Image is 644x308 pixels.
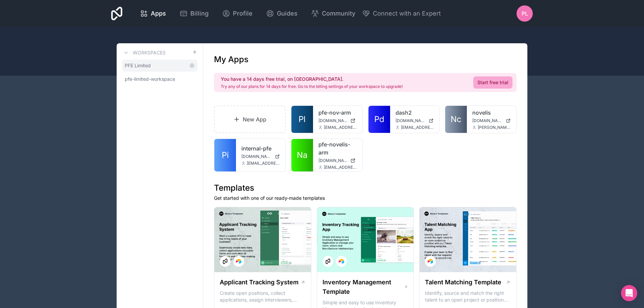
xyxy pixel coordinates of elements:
span: pfe-limited-workspace [125,76,175,82]
a: Workspaces [122,49,166,57]
span: [DOMAIN_NAME] [472,118,503,123]
img: Airtable Logo [339,259,344,264]
h1: Applicant Tracking System [220,278,299,287]
a: [DOMAIN_NAME] [318,118,357,123]
a: Guides [261,6,303,21]
a: internal-pfe [241,144,280,152]
span: PFE Limited [125,62,151,69]
h3: Workspaces [133,49,166,56]
span: Billing [190,9,209,18]
span: Apps [151,9,166,18]
span: [EMAIL_ADDRESS][DOMAIN_NAME] [324,125,357,130]
span: Profile [233,9,253,18]
a: pfe-limited-workspace [122,73,197,85]
a: New App [214,105,286,133]
span: Pl [299,114,306,125]
a: pfe-novelis-arm [318,140,357,157]
a: [DOMAIN_NAME] [396,118,434,123]
span: [DOMAIN_NAME] [396,118,426,123]
h1: Talent Matching Template [425,278,501,287]
span: PL [522,9,528,18]
a: [DOMAIN_NAME] [318,158,357,163]
a: Pi [214,139,236,171]
a: Nc [445,106,467,133]
a: Na [291,139,313,171]
span: Guides [277,9,297,18]
span: [EMAIL_ADDRESS][DOMAIN_NAME] [324,165,357,170]
a: Pd [368,106,390,133]
span: Nc [451,114,461,125]
span: [PERSON_NAME][EMAIL_ADDRESS][DOMAIN_NAME] [478,125,511,130]
img: Airtable Logo [428,259,433,264]
img: Airtable Logo [236,259,241,264]
h2: You have a 14 days free trial, on [GEOGRAPHIC_DATA]. [221,76,403,82]
h1: My Apps [214,54,248,65]
a: dash2 [396,109,434,117]
p: Create open positions, collect applications, assign interviewers, centralise candidate feedback a... [220,290,306,303]
a: pfe-nov-arm [318,109,357,117]
span: [EMAIL_ADDRESS][DOMAIN_NAME] [247,161,280,166]
h1: Inventory Management Template [323,278,404,297]
a: PFE Limited [122,60,197,72]
span: [DOMAIN_NAME] [241,154,272,159]
span: [DOMAIN_NAME] [318,158,348,163]
p: Identify, source and match the right talent to an open project or position with our Talent Matchi... [425,290,511,303]
a: Pl [291,106,313,133]
p: Get started with one of our ready-made templates [214,195,517,202]
span: Community [322,9,355,18]
a: Profile [217,6,258,21]
span: Pi [222,150,229,161]
a: [DOMAIN_NAME] [241,154,280,159]
span: [EMAIL_ADDRESS][DOMAIN_NAME] [401,125,434,130]
span: Pd [374,114,384,125]
button: Connect with an Expert [362,9,441,18]
div: Open Intercom Messenger [621,285,637,301]
span: Connect with an Expert [373,9,441,18]
p: Try any of our plans for 14 days for free. Go to the billing settings of your workspace to upgrade! [221,84,403,89]
span: Na [297,150,307,161]
a: Apps [135,6,171,21]
a: Start free trial [473,76,512,89]
h1: Templates [214,183,517,193]
a: Billing [174,6,214,21]
a: Community [306,6,361,21]
span: [DOMAIN_NAME] [318,118,348,123]
a: novelis [472,109,511,117]
a: [DOMAIN_NAME] [472,118,511,123]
